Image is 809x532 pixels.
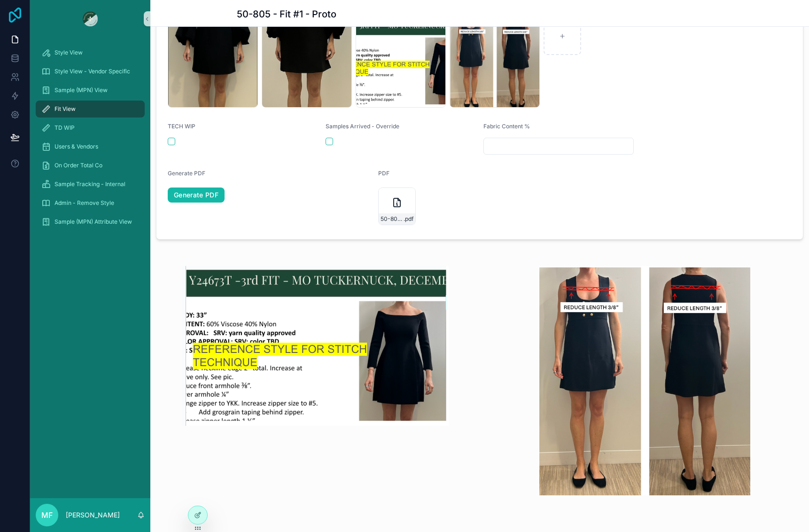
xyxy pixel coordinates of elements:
[483,123,530,130] span: Fabric Content %
[83,11,98,26] img: App logo
[36,44,145,61] a: Style View
[54,68,130,75] span: Style View - Vendor Specific
[168,170,205,177] span: Generate PDF
[36,82,145,99] a: Sample (MPN) View
[36,138,145,155] a: Users & Vendors
[36,213,145,230] a: Sample (MPN) Attribute View
[36,157,145,174] a: On Order Total Co
[54,218,132,226] span: Sample (MPN) Attribute View
[54,199,114,207] span: Admin - Remove Style
[36,63,145,80] a: Style View - Vendor Specific
[54,162,102,169] span: On Order Total Co
[182,266,449,426] img: attgEohw7zgfan3pM28485-Screenshot-2025-07-28-at-3.15.41-PM.png
[36,119,145,136] a: TD WIP
[237,8,336,21] h1: 50-805 - Fit #1 - Proto
[54,86,108,94] span: Sample (MPN) View
[378,170,389,177] span: PDF
[30,38,150,243] div: scrollable content
[54,124,75,132] span: TD WIP
[168,188,225,203] a: Generate PDF
[404,215,413,223] span: .pdf
[539,266,750,495] img: attsdqE2xfOTCtArJ28485-Screenshot-2025-07-28-at-3.15.46-PM.png
[36,195,145,211] a: Admin - Remove Style
[54,180,125,188] span: Sample Tracking - Internal
[54,105,76,113] span: Fit View
[36,101,145,117] a: Fit View
[41,509,53,521] span: MF
[36,176,145,193] a: Sample Tracking - Internal
[54,143,98,150] span: Users & Vendors
[326,123,399,130] span: Samples Arrived - Override
[54,49,83,56] span: Style View
[66,510,120,520] p: [PERSON_NAME]
[168,123,195,130] span: TECH WIP
[381,215,404,223] span: 50-805---Fit-#1---Proto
